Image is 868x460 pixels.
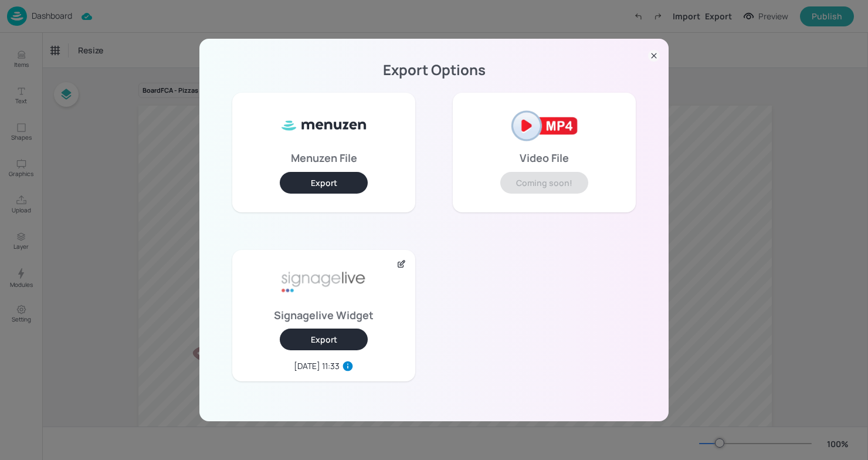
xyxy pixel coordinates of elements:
img: signage-live-aafa7296.png [280,259,368,306]
img: mp4-2af2121e.png [500,102,588,149]
img: ml8WC8f0XxQ8HKVnnVUe7f5Gv1vbApsJzyFa2MjOoB8SUy3kBkfteYo5TIAmtfcjWXsj8oHYkuYqrJRUn+qckOrNdzmSzIzkA... [280,102,368,149]
p: Signagelive Widget [274,311,374,319]
svg: Last export widget in this device [342,360,354,372]
p: Video File [520,154,569,162]
div: [DATE] 11:33 [294,360,340,372]
button: Export [280,172,368,194]
p: Export Options [213,66,655,74]
button: Export [280,329,368,350]
p: Menuzen File [291,154,357,162]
